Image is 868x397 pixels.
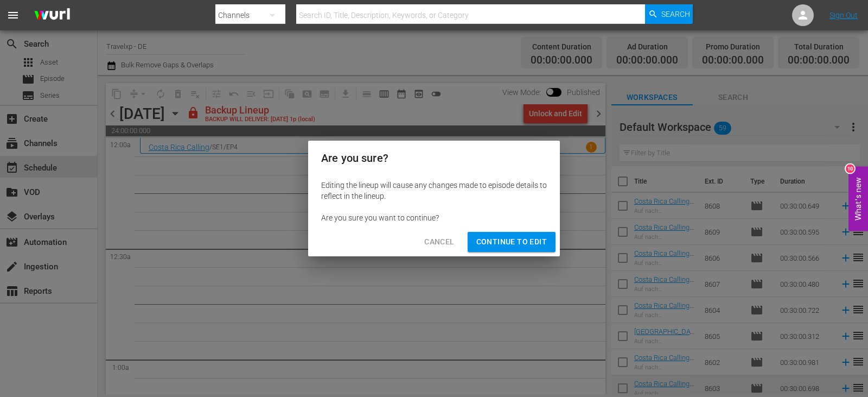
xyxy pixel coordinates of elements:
a: Sign Out [829,11,858,20]
div: 10 [846,164,854,173]
h2: Are you sure? [321,149,547,167]
div: Are you sure you want to continue? [321,212,547,223]
div: Editing the lineup will cause any changes made to episode details to reflect in the lineup. [321,180,547,201]
span: Continue to Edit [476,235,547,249]
span: Search [661,4,690,24]
button: Cancel [416,232,463,252]
button: Continue to Edit [468,232,556,252]
img: ans4CAIJ8jUAAAAAAAAAAAAAAAAAAAAAAAAgQb4GAAAAAAAAAAAAAAAAAAAAAAAAJMjXAAAAAAAAAAAAAAAAAAAAAAAAgAT5G... [26,3,78,28]
span: Cancel [424,235,454,249]
button: Open Feedback Widget [848,166,868,231]
span: menu [7,9,20,22]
